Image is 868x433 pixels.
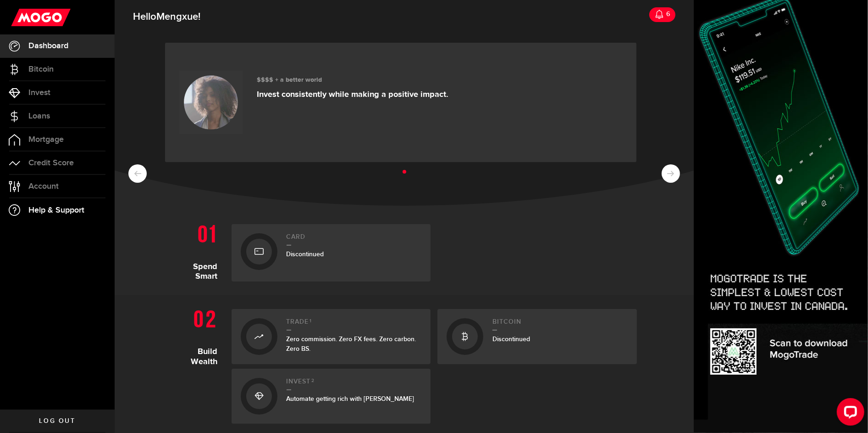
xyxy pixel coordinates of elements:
[232,224,431,281] a: CardDiscontinued
[287,335,416,353] span: Zero commission. Zero FX fees. Zero carbon. Zero BS.
[232,309,431,364] a: Trade1Zero commission. Zero FX fees. Zero carbon. Zero BS.
[312,378,315,383] sup: 2
[28,42,68,50] span: Dashboard
[28,206,84,214] span: Help & Support
[664,5,670,24] div: 6
[28,135,64,144] span: Mortgage
[156,11,198,23] span: Mengxue
[232,369,431,424] a: Invest2Automate getting rich with [PERSON_NAME]
[28,182,59,191] span: Account
[437,309,637,364] a: BitcoinDiscontinued
[257,76,448,84] h3: $$$$ + a better world
[28,89,50,97] span: Invest
[310,318,312,324] sup: 1
[287,233,422,246] h2: Card
[133,7,200,27] span: Hello !
[829,394,868,433] iframe: LiveChat chat widget
[257,90,448,100] p: Invest consistently while making a positive impact.
[492,335,530,343] span: Discontinued
[28,65,54,73] span: Bitcoin
[39,418,75,424] span: Log out
[28,159,74,167] span: Credit Score
[172,219,225,281] h1: Spend Smart
[287,250,324,258] span: Discontinued
[165,43,636,162] a: $$$$ + a better world Invest consistently while making a positive impact.
[287,318,422,331] h2: Trade
[172,304,225,424] h1: Build Wealth
[287,378,422,390] h2: Invest
[287,395,415,403] span: Automate getting rich with [PERSON_NAME]
[649,7,675,22] a: 6
[492,318,628,331] h2: Bitcoin
[28,112,50,120] span: Loans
